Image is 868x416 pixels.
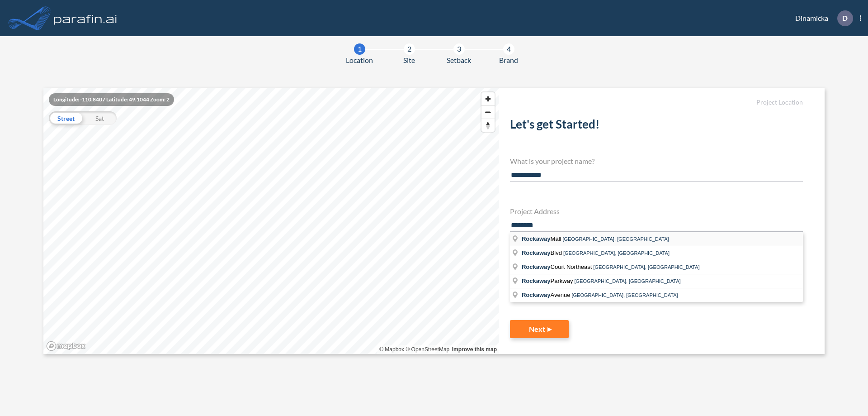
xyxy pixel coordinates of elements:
div: 2 [404,43,415,55]
button: Zoom out [481,105,495,119]
span: Location [346,55,373,66]
div: Dinamicka [782,10,861,26]
a: Improve this map [452,346,497,353]
span: Mall [522,235,562,242]
h2: Let's get Started! [510,117,803,135]
a: OpenStreetMap [406,346,449,353]
canvas: Map [43,88,499,354]
span: Rockaway [522,235,551,242]
button: Reset bearing to north [481,119,495,132]
span: [GEOGRAPHIC_DATA], [GEOGRAPHIC_DATA] [574,278,680,284]
div: Sat [83,111,117,125]
span: Rockaway [522,292,551,298]
p: D [842,14,848,22]
button: Zoom in [481,92,495,105]
span: [GEOGRAPHIC_DATA], [GEOGRAPHIC_DATA] [593,264,699,270]
span: Rockaway [522,263,551,270]
a: Mapbox [379,346,404,353]
span: [GEOGRAPHIC_DATA], [GEOGRAPHIC_DATA] [571,292,678,298]
span: Rockaway [522,277,551,284]
a: Mapbox homepage [46,341,86,351]
h4: What is your project name? [510,157,803,165]
span: Court Northeast [522,263,593,270]
span: Parkway [522,277,574,284]
span: Rockaway [522,249,551,256]
span: Site [403,55,415,66]
div: 4 [503,43,514,55]
div: Longitude: -110.8407 Latitude: 49.1044 Zoom: 2 [49,93,174,106]
h5: Project Location [510,99,803,106]
img: logo [52,9,119,27]
h4: Project Address [510,207,803,215]
span: Blvd [522,249,563,256]
span: [GEOGRAPHIC_DATA], [GEOGRAPHIC_DATA] [563,250,670,256]
span: Avenue [522,292,571,298]
div: Street [49,111,83,125]
div: 3 [453,43,465,55]
button: Next [510,320,569,338]
span: [GEOGRAPHIC_DATA], [GEOGRAPHIC_DATA] [562,236,669,242]
div: 1 [354,43,365,55]
span: Setback [447,55,471,66]
span: Brand [499,55,518,66]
